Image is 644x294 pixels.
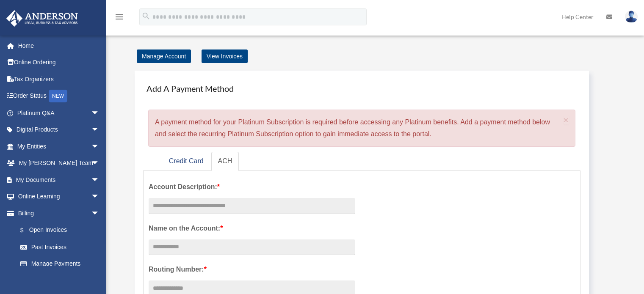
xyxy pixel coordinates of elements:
[91,104,108,122] span: arrow_drop_down
[91,188,108,206] span: arrow_drop_down
[12,239,112,256] a: Past Invoices
[564,115,569,124] button: Close
[162,152,210,171] a: Credit Card
[91,138,108,155] span: arrow_drop_down
[6,205,112,222] a: Billingarrow_drop_down
[12,222,112,239] a: $Open Invoices
[211,152,239,171] a: ACH
[4,10,80,27] img: Anderson Advisors Platinum Portal
[149,223,355,234] label: Name on the Account:
[149,264,355,275] label: Routing Number:
[202,49,248,63] a: View Invoices
[143,79,580,98] h4: Add A Payment Method
[6,188,112,205] a: Online Learningarrow_drop_down
[91,121,108,139] span: arrow_drop_down
[564,115,569,125] span: ×
[91,155,108,172] span: arrow_drop_down
[137,49,191,63] a: Manage Account
[141,11,151,21] i: search
[6,104,112,121] a: Platinum Q&Aarrow_drop_down
[6,71,112,88] a: Tax Organizers
[49,90,67,102] div: NEW
[6,121,112,138] a: Digital Productsarrow_drop_down
[6,171,112,188] a: My Documentsarrow_drop_down
[149,181,355,193] label: Account Description:
[114,12,124,22] i: menu
[114,15,124,22] a: menu
[625,11,638,23] img: User Pic
[148,110,575,147] div: A payment method for your Platinum Subscription is required before accessing any Platinum benefit...
[6,37,112,54] a: Home
[12,256,108,272] a: Manage Payments
[91,205,108,222] span: arrow_drop_down
[6,155,112,172] a: My [PERSON_NAME] Teamarrow_drop_down
[6,138,112,155] a: My Entitiesarrow_drop_down
[6,88,112,105] a: Order StatusNEW
[91,171,108,189] span: arrow_drop_down
[6,54,112,71] a: Online Ordering
[25,225,29,236] span: $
